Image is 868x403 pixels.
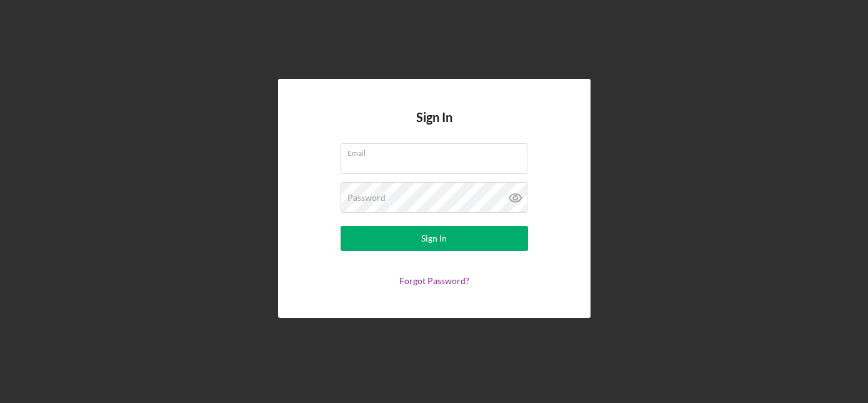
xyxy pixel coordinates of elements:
[421,226,447,251] div: Sign In
[416,110,452,143] h4: Sign In
[341,226,528,251] button: Sign In
[399,275,469,286] a: Forgot Password?
[347,193,386,203] label: Password
[347,144,527,158] label: Email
